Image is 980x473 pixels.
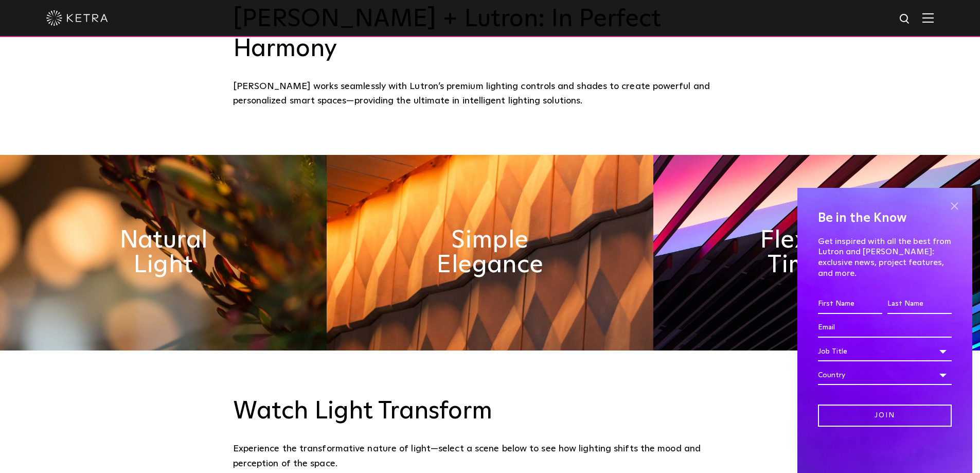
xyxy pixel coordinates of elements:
h2: Flexible & Timeless [739,228,894,277]
div: [PERSON_NAME] works seamlessly with Lutron’s premium lighting controls and shades to create power... [233,79,747,109]
h3: Watch Light Transform [233,397,747,427]
input: Email [818,318,952,338]
input: Join [818,405,952,427]
h4: Be in the Know [818,208,952,228]
p: Get inspired with all the best from Lutron and [PERSON_NAME]: exclusive news, project features, a... [818,236,952,279]
input: First Name [818,294,882,314]
img: flexible_timeless_ketra [653,155,980,351]
p: Experience the transformative nature of light—select a scene below to see how lighting shifts the... [233,442,742,471]
img: ketra-logo-2019-white [46,10,108,26]
img: search icon [899,13,912,26]
input: Last Name [887,294,952,314]
img: simple_elegance [327,155,653,351]
h2: Simple Elegance [413,228,567,277]
h2: Natural Light [86,228,240,277]
div: Job Title [818,342,952,361]
div: Country [818,365,952,385]
img: Hamburger%20Nav.svg [922,13,934,23]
